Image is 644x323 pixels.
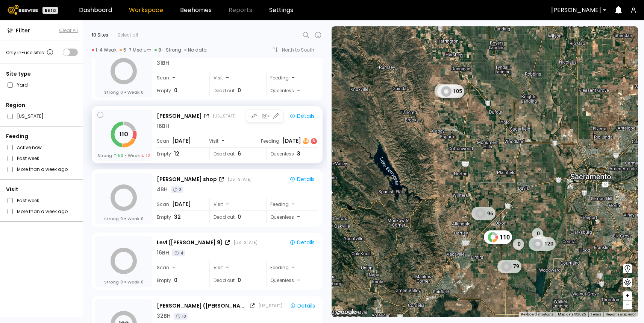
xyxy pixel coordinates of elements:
[238,150,241,158] span: 6
[226,264,229,271] span: -
[209,84,261,97] div: Dead out
[172,250,185,256] div: 4
[120,130,128,139] tspan: 110
[157,135,204,147] div: Scan
[157,186,168,193] div: 4 BH
[591,312,601,316] a: Terms (opens in new tab)
[209,198,261,210] div: Visit
[174,213,181,221] span: 32
[209,72,261,84] div: Visit
[157,175,217,183] div: [PERSON_NAME] shop
[92,32,108,38] div: 10 Sites
[120,47,152,53] div: 5-7 Medium
[292,264,295,271] div: -
[286,174,318,184] button: Details
[174,150,179,158] span: 12
[172,200,191,208] span: [DATE]
[104,279,144,285] div: Strong Weak
[528,237,555,251] div: 120
[221,137,224,145] span: -
[471,207,496,220] div: 96
[59,27,78,34] button: Clear All
[104,216,144,222] div: Strong Weak
[157,274,204,286] div: Empty
[434,84,461,98] div: 107
[226,200,229,208] span: -
[174,87,177,94] span: 0
[6,101,78,109] div: Region
[120,216,123,222] span: 0
[311,138,317,144] div: 6
[521,312,553,317] button: Keyboard shortcuts
[141,152,150,158] span: 12
[172,137,191,145] span: [DATE]
[238,276,241,284] span: 0
[17,81,28,89] label: Yard
[157,72,204,84] div: Scan
[625,291,630,300] span: +
[120,279,123,285] span: 0
[266,198,318,210] div: Feeding
[141,216,144,222] span: 0
[209,274,261,286] div: Dead out
[141,89,144,95] span: 0
[157,198,204,210] div: Scan
[157,112,202,120] div: [PERSON_NAME]
[17,154,39,162] label: Past week
[157,249,169,257] div: 16 BH
[286,111,318,121] button: Details
[606,312,636,316] a: Report a map error
[497,260,521,273] div: 79
[626,300,630,310] span: –
[184,47,207,53] div: No data
[17,207,68,215] label: More than a week ago
[212,113,236,119] div: [US_STATE]
[157,239,223,247] div: Levi ([PERSON_NAME] 9)
[623,291,632,300] button: +
[297,150,300,158] span: 3
[266,148,318,160] div: Queenless
[79,7,112,13] a: Dashboard
[6,186,78,193] div: Visit
[290,302,315,309] div: Details
[17,143,42,151] label: Active now
[297,276,300,284] span: -
[287,301,318,311] button: Details
[117,32,138,38] div: Select all
[229,7,252,13] span: Reports
[292,74,295,82] div: -
[558,312,586,316] span: Map data ©2025
[42,7,58,14] div: Beta
[209,148,261,160] div: Dead out
[157,148,204,160] div: Empty
[437,85,464,98] div: 105
[157,261,204,274] div: Scan
[289,176,315,183] div: Details
[333,307,358,317] img: Google
[266,72,318,84] div: Feeding
[266,84,318,97] div: Queenless
[17,165,68,173] label: More than a week ago
[282,48,320,52] div: North to South
[532,228,543,239] div: 0
[172,264,175,271] span: -
[535,235,547,246] div: 0
[157,59,169,67] div: 31 BH
[174,313,188,320] div: 10
[238,87,241,94] span: 0
[157,312,171,320] div: 32 BH
[266,211,318,223] div: Queenless
[16,27,30,35] span: Filter
[155,47,181,53] div: 8+ Strong
[257,135,318,147] div: Feeding
[227,176,252,182] div: [US_STATE]
[8,5,38,15] img: Beewise logo
[333,307,358,317] a: Open this area in Google Maps (opens a new window)
[17,112,44,120] label: [US_STATE]
[209,211,261,223] div: Dead out
[104,89,144,95] div: Strong Weak
[17,197,39,204] label: Past week
[114,152,123,158] span: 50
[120,89,123,95] span: 0
[258,303,282,309] div: [US_STATE]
